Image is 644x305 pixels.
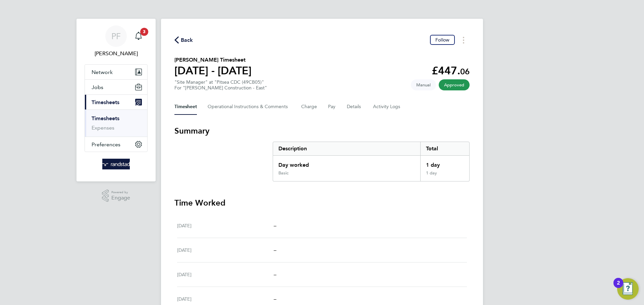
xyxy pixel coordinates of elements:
[460,67,470,76] span: 06
[273,142,420,155] div: Description
[174,56,252,64] h2: [PERSON_NAME] Timesheet
[85,25,148,58] a: PF[PERSON_NAME]
[181,36,193,44] span: Back
[92,125,114,131] a: Expenses
[174,36,193,44] button: Back
[174,126,470,136] h3: Summary
[174,64,252,77] h1: [DATE] - [DATE]
[140,28,148,36] span: 3
[92,141,120,148] span: Preferences
[439,79,470,90] span: This timesheet has been approved.
[278,170,288,176] div: Basic
[328,99,336,115] button: Pay
[85,109,147,137] div: Timesheets
[273,142,470,181] div: Summary
[274,271,276,278] span: –
[373,99,401,115] button: Activity Logs
[177,271,274,279] div: [DATE]
[102,159,130,169] img: randstad-logo-retina.png
[420,142,469,155] div: Total
[430,35,455,45] button: Follow
[85,137,147,152] button: Preferences
[76,19,156,181] nav: Main navigation
[85,80,147,94] button: Jobs
[85,65,147,79] button: Network
[177,246,274,254] div: [DATE]
[92,99,119,105] span: Timesheets
[174,99,197,115] button: Timesheet
[617,278,639,300] button: Open Resource Center, 2 new notifications
[92,84,103,90] span: Jobs
[92,115,119,122] a: Timesheets
[274,222,276,229] span: –
[102,189,130,202] a: Powered byEngage
[111,195,130,201] span: Engage
[420,170,469,181] div: 1 day
[174,79,267,91] div: "Site Manager" at "Pitsea CDC (49CB05)"
[273,156,420,170] div: Day worked
[458,35,470,45] button: Timesheets Menu
[132,25,145,47] a: 3
[92,69,113,75] span: Network
[85,159,148,169] a: Go to home page
[111,32,121,41] span: PF
[420,156,469,170] div: 1 day
[432,64,470,77] app-decimal: £447.
[177,222,274,230] div: [DATE]
[435,37,449,43] span: Follow
[111,189,130,195] span: Powered by
[177,295,274,303] div: [DATE]
[274,247,276,253] span: –
[301,99,317,115] button: Charge
[174,198,470,208] h3: Time Worked
[411,79,436,90] span: This timesheet was manually created.
[85,95,147,109] button: Timesheets
[85,50,148,58] span: Patrick Farrell
[347,99,362,115] button: Details
[174,85,267,91] div: For "[PERSON_NAME] Construction - East"
[208,99,290,115] button: Operational Instructions & Comments
[274,296,276,302] span: –
[617,283,620,292] div: 2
